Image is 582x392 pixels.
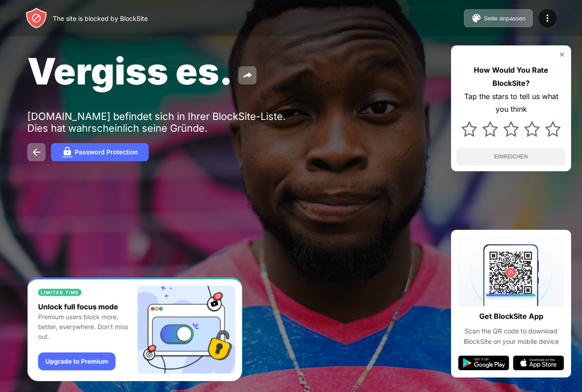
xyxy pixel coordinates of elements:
div: Get BlockSite App [479,310,543,323]
div: Tap the stars to tell us what you think [457,90,566,116]
img: menu-icon.svg [542,13,553,24]
img: star.svg [482,121,498,137]
span: Vergiss es. [27,49,233,93]
img: star.svg [462,121,477,137]
iframe: Banner [27,278,242,382]
img: share.svg [242,70,253,81]
div: [DOMAIN_NAME] befindet sich in Ihrer BlockSite-Liste. Dies hat wahrscheinlich seine Gründe. [27,110,308,134]
img: star.svg [524,121,540,137]
img: qrcode.svg [458,237,564,306]
img: star.svg [545,121,561,137]
img: rate-us-close.svg [558,51,566,58]
img: star.svg [503,121,519,137]
div: Seite anpassen [484,15,526,22]
img: header-logo.svg [25,7,47,29]
button: EINREICHEN [457,148,566,166]
div: How Would You Rate BlockSite? [457,64,566,90]
button: Seite anpassen [464,9,533,27]
img: app-store.svg [513,356,564,370]
img: back.svg [31,147,42,158]
img: pallet.svg [471,13,482,24]
img: password.svg [62,147,73,158]
img: google-play.svg [458,356,509,370]
div: Password Protection [75,149,138,156]
button: Password Protection [51,143,149,161]
div: Scan the QR code to download BlockSite on your mobile device [458,326,564,347]
div: The site is blocked by BlockSite [53,15,148,22]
